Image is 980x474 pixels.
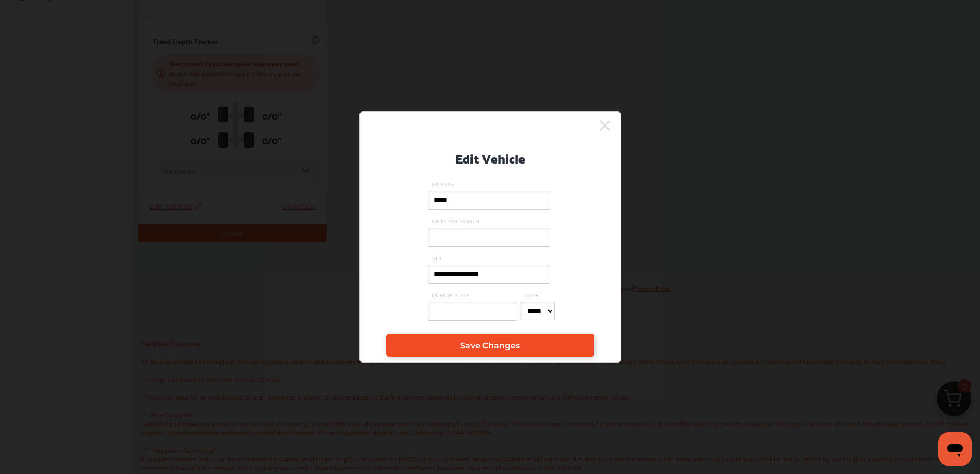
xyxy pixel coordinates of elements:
[428,181,553,188] span: MILEAGE
[428,218,553,225] span: MILES PER MONTH
[460,341,520,351] span: Save Changes
[520,292,557,299] span: STATE
[455,147,525,168] p: Edit Vehicle
[938,432,972,466] iframe: Button to launch messaging window
[428,228,550,247] input: MILES PER MONTH
[428,302,517,321] input: LICENSE PLATE
[428,292,520,299] span: LICENSE PLATE
[386,334,594,357] a: Save Changes
[428,265,550,284] input: VIN
[428,191,550,210] input: MILEAGE
[520,302,555,320] select: STATE
[428,255,553,262] span: VIN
